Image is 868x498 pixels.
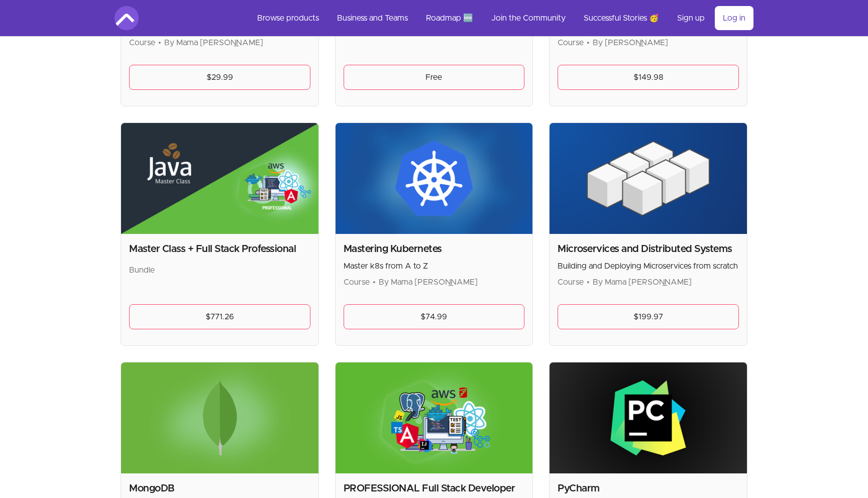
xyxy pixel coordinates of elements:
span: By Mama [PERSON_NAME] [379,278,478,286]
a: Browse products [249,6,327,30]
h2: MongoDB [129,481,310,495]
img: Product image for MongoDB [121,362,318,473]
img: Product image for PROFESSIONAL Full Stack Developer [336,362,533,473]
p: Master k8s from A to Z [344,260,525,272]
span: Course [558,39,584,47]
span: • [587,39,590,47]
a: Free [344,65,525,90]
img: Product image for Microservices and Distributed Systems [550,123,747,234]
span: Course [558,278,584,286]
a: $149.98 [558,65,739,90]
h2: Microservices and Distributed Systems [558,242,739,256]
a: Log in [715,6,753,30]
h2: PROFESSIONAL Full Stack Developer [344,481,525,495]
span: By Mama [PERSON_NAME] [593,278,692,286]
a: Successful Stories 🥳 [576,6,667,30]
h2: Mastering Kubernetes [344,242,525,256]
a: Sign up [669,6,713,30]
span: By Mama [PERSON_NAME] [164,39,263,47]
a: $199.97 [558,304,739,329]
a: $29.99 [129,65,310,90]
span: Course [344,278,370,286]
h2: Master Class + Full Stack Professional [129,242,310,256]
a: Business and Teams [329,6,416,30]
span: • [158,39,161,47]
a: Roadmap 🆕 [418,6,481,30]
span: Course [129,39,155,47]
a: Join the Community [483,6,574,30]
a: $771.26 [129,304,310,329]
a: $74.99 [344,304,525,329]
span: • [587,278,590,286]
span: Bundle [129,266,155,274]
span: By [PERSON_NAME] [593,39,668,47]
img: Amigoscode logo [115,6,139,30]
img: Product image for PyCharm [550,362,747,473]
img: Product image for Mastering Kubernetes [336,123,533,234]
h2: PyCharm [558,481,739,495]
nav: Main [249,6,753,30]
span: • [373,278,376,286]
p: Building and Deploying Microservices from scratch [558,260,739,272]
img: Product image for Master Class + Full Stack Professional [121,123,318,234]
